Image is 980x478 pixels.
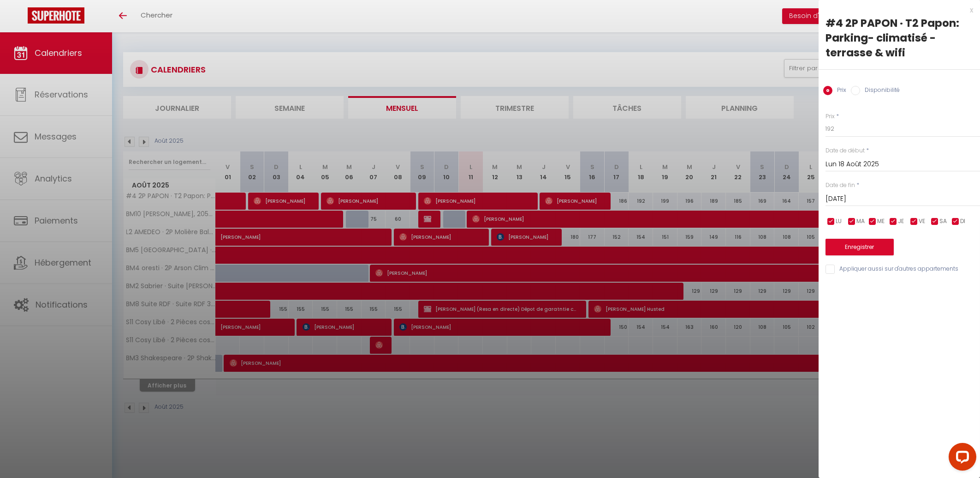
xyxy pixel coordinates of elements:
span: LU [836,217,842,226]
label: Disponibilité [860,86,900,96]
span: SA [939,217,947,226]
div: x [819,5,973,16]
span: JE [898,217,904,226]
span: MA [856,217,865,226]
iframe: LiveChat chat widget [941,439,980,478]
span: DI [960,217,965,226]
span: VE [919,217,925,226]
label: Date de fin [826,181,855,190]
label: Date de début [826,146,865,155]
button: Enregistrer [826,239,894,255]
div: #4 2P PAPON · T2 Papon: Parking- climatisé - terrasse & wifi [826,16,973,60]
label: Prix [832,86,846,96]
span: ME [877,217,885,226]
label: Prix [826,112,835,121]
